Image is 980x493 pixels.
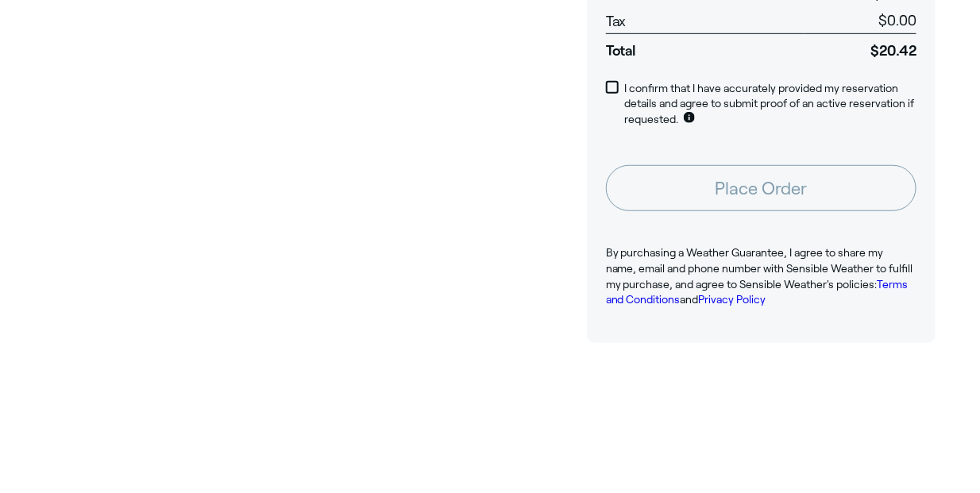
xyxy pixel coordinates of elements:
[606,165,916,211] button: Place Order
[804,33,916,60] span: $20.42
[587,368,936,480] iframe: Customer reviews powered by Trustpilot
[878,13,916,29] span: $0.00
[606,13,627,29] span: Tax
[606,33,804,60] span: Total
[606,245,916,307] p: By purchasing a Weather Guarantee, I agree to share my name, email and phone number with Sensible...
[699,293,766,306] a: Privacy Policy
[625,81,916,128] p: I confirm that I have accurately provided my reservation details and agree to submit proof of an ...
